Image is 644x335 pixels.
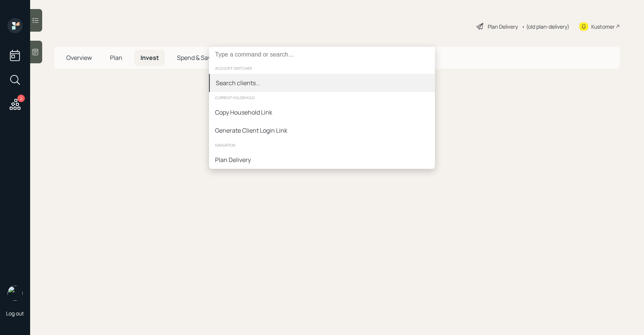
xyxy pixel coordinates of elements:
[209,63,435,74] div: account switcher
[209,92,435,103] div: current household
[215,126,287,135] div: Generate Client Login Link
[216,78,260,87] div: Search clients...
[209,139,435,151] div: navigation
[209,47,435,63] input: Type a command or search…
[215,108,272,117] div: Copy Household Link
[215,155,251,164] div: Plan Delivery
